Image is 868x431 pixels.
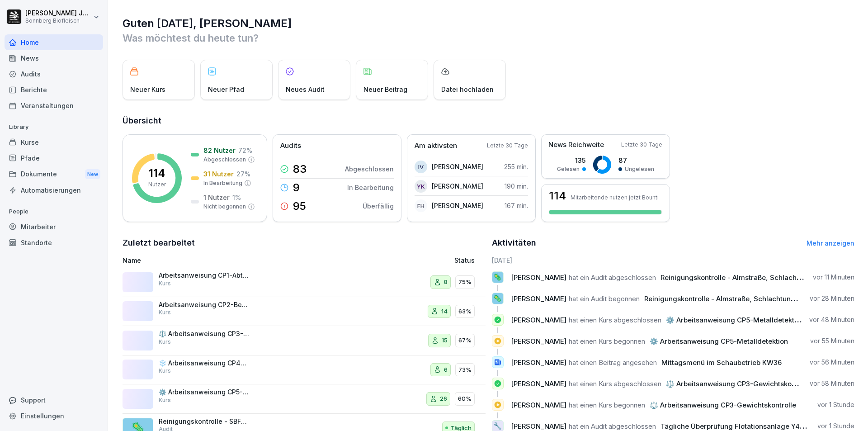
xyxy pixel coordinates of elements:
h3: 114 [549,190,566,201]
p: Reinigungskontrolle - SBFL Fleisch 2 [159,417,249,426]
p: vor 28 Minuten [810,294,854,303]
p: Abgeschlossen [203,156,246,164]
a: Veranstaltungen [5,98,103,114]
div: Support [5,392,103,408]
a: Mitarbeiter [5,219,103,235]
span: [PERSON_NAME] [511,401,566,409]
p: Ungelesen [625,165,654,173]
p: 9 [293,182,300,193]
span: hat einen Kurs begonnen [569,337,645,346]
div: Berichte [5,82,103,98]
span: [PERSON_NAME] [511,422,566,431]
span: ⚙️ Arbeitsanweisung CP5-Metalldetektion [666,316,804,324]
p: ❄️ Arbeitsanweisung CP4-Kühlen/Tiefkühlen [159,359,249,367]
p: Library [5,120,103,134]
h1: Guten [DATE], [PERSON_NAME] [123,16,854,31]
div: IV [415,161,427,173]
p: 1 % [232,193,241,202]
p: Überfällig [363,201,394,211]
div: News [5,50,103,66]
span: ⚖️ Arbeitsanweisung CP3-Gewichtskontrolle [650,401,796,409]
p: vor 55 Minuten [810,336,854,346]
span: [PERSON_NAME] [511,273,566,282]
p: 75% [458,278,472,287]
p: Gelesen [557,165,580,173]
p: ⚙️ Arbeitsanweisung CP5-Metalldetektion [159,388,249,396]
h2: Aktivitäten [492,237,536,249]
p: 135 [557,156,586,165]
div: YK [415,180,427,193]
p: Mitarbeitende nutzen jetzt Bounti [571,194,659,201]
a: Arbeitsanweisung CP1-AbtrocknungKurs875% [123,268,486,297]
a: ⚖️ Arbeitsanweisung CP3-GewichtskontrolleKurs1567% [123,326,486,355]
p: Kurs [159,279,171,288]
p: Arbeitsanweisung CP1-Abtrocknung [159,271,249,279]
p: Letzte 30 Tage [487,142,528,150]
p: 82 Nutzer [203,146,236,155]
a: Home [5,34,103,50]
p: [PERSON_NAME] [432,162,483,171]
p: [PERSON_NAME] [432,181,483,191]
p: 114 [149,168,165,179]
p: vor 1 Stunde [817,422,854,431]
p: News Reichweite [548,140,604,150]
span: [PERSON_NAME] [511,294,566,303]
p: 26 [440,394,447,403]
span: ⚖️ Arbeitsanweisung CP3-Gewichtskontrolle [666,379,812,388]
p: Kurs [159,338,171,346]
p: Nutzer [148,180,166,189]
p: 87 [618,156,654,165]
p: Neuer Beitrag [363,85,407,94]
p: Kurs [159,308,171,317]
p: vor 1 Stunde [817,400,854,409]
p: ⚖️ Arbeitsanweisung CP3-Gewichtskontrolle [159,330,249,338]
a: DokumenteNew [5,166,103,183]
span: Reinigungskontrolle - Almstraße, Schlachtung/Zerlegung [660,273,849,282]
p: 255 min. [504,162,528,171]
p: Letzte 30 Tage [621,141,662,149]
span: Reinigungskontrolle - Almstraße, Schlachtung/Zerlegung [644,294,832,303]
p: People [5,204,103,219]
a: Einstellungen [5,408,103,424]
p: 73% [458,365,472,374]
p: Was möchtest du heute tun? [123,31,854,45]
a: Mehr anzeigen [807,239,854,247]
span: hat ein Audit abgeschlossen [569,422,656,431]
p: 14 [441,307,448,316]
div: Dokumente [5,166,103,183]
p: Abgeschlossen [345,164,394,174]
p: Am aktivsten [415,141,457,151]
span: hat ein Audit begonnen [569,294,640,303]
div: Audits [5,66,103,82]
p: 190 min. [505,181,528,191]
p: Neuer Kurs [130,85,165,94]
p: 🦠 [493,292,502,305]
p: Neues Audit [286,85,325,94]
span: hat einen Beitrag angesehen [569,358,657,367]
p: Datei hochladen [441,85,494,94]
h2: Zuletzt bearbeitet [123,237,486,249]
a: Kurse [5,134,103,150]
a: Standorte [5,235,103,251]
p: Kurs [159,396,171,404]
p: [PERSON_NAME] Jungmann [25,9,91,17]
div: Pfade [5,150,103,166]
div: FH [415,199,427,212]
p: vor 11 Minuten [813,273,854,282]
p: 27 % [236,169,250,179]
p: 6 [444,365,448,374]
a: ❄️ Arbeitsanweisung CP4-Kühlen/TiefkühlenKurs673% [123,355,486,385]
p: Arbeitsanweisung CP2-Begasen [159,301,249,309]
p: 83 [293,164,307,175]
p: Kurs [159,367,171,375]
span: hat einen Kurs begonnen [569,401,645,409]
p: 🦠 [493,271,502,284]
p: In Bearbeitung [347,183,394,192]
p: 67% [458,336,472,345]
p: In Bearbeitung [203,179,242,187]
a: Automatisierungen [5,182,103,198]
a: ⚙️ Arbeitsanweisung CP5-MetalldetektionKurs2660% [123,384,486,414]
